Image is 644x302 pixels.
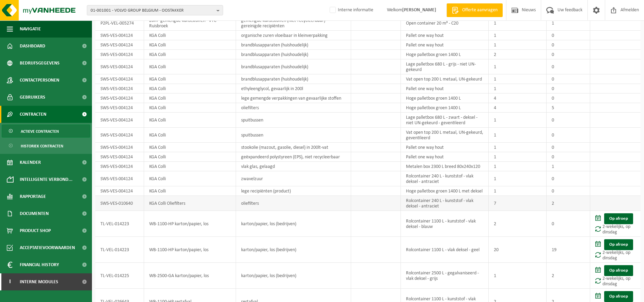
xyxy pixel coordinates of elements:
td: 19 [547,237,590,263]
td: 2-wekelijks, op dinsdag [590,237,641,263]
span: Gebruikers [20,89,45,106]
span: Rapportage [20,188,46,205]
td: organische zuren vloeibaar in kleinverpakking [236,31,351,40]
td: SWS-VES-004124 [95,162,144,171]
td: Lage palletbox 680 L - grijs - niet UN-gekeurd [401,59,489,74]
td: 0 [547,84,590,94]
td: SWS-VES-004124 [95,74,144,84]
a: Actieve contracten [2,125,90,138]
td: SWS-VES-004124 [95,59,144,74]
td: 0 [547,171,590,186]
span: Kalender [20,154,41,171]
td: Hoge palletbox groen 1400 L [401,94,489,103]
td: SWS-VES-004124 [95,94,144,103]
td: 1 [489,74,547,84]
td: WB-2500-GA karton/papier, los [144,263,236,289]
td: KGA Colli [144,59,236,74]
td: Hoge palletbox groen 1400 L [401,50,489,59]
td: 1 [489,84,547,94]
td: TL-VEL-014223 [95,237,144,263]
td: lege recipiënten (product) [236,186,351,196]
td: 1 [489,152,547,162]
span: Bedrijfsgegevens [20,55,60,72]
span: Documenten [20,205,49,222]
td: Pallet one way hout [401,31,489,40]
td: Pallet one way hout [401,40,489,50]
span: Financial History [20,256,59,273]
span: 01-001001 - VOLVO GROUP BELGIUM - OOSTAKKER [91,5,214,16]
td: Open container 20 m³ - C20 [401,16,489,31]
td: 1 [489,263,547,289]
button: 01-001001 - VOLVO GROUP BELGIUM - OOSTAKKER [87,5,223,15]
td: Lage palletbox 680 L - zwart - deksel - niet UN-gekeurd - geventileerd [401,113,489,128]
td: 0 [547,94,590,103]
td: vlak glas, gelaagd [236,162,351,171]
td: oliefilters [236,196,351,211]
td: 0 [547,128,590,143]
td: 0 [547,113,590,128]
td: Metalen box 2300 L breed 80x240x120 [401,162,489,171]
td: KGA Colli [144,152,236,162]
td: KGA Colli [144,84,236,94]
td: 5 [547,103,590,113]
td: Rolcontainer 2500 L - gegalvaniseerd - vlak deksel - grijs [401,263,489,289]
td: SWS-VES-010640 [95,196,144,211]
td: SWS-VES-004124 [95,113,144,128]
td: KGA Colli [144,113,236,128]
td: KGA Colli Oliefilters [144,196,236,211]
a: Op afroep [604,291,633,302]
td: 1 [547,162,590,171]
td: Rolcontainer 240 L - kunststof - vlak deksel - antraciet [401,171,489,186]
td: Hoge palletbox groen 1400 L met deksel [401,186,489,196]
td: brandblusapparaten (huishoudelijk) [236,59,351,74]
td: KGA Colli [144,40,236,50]
td: Vat open top 200 L metaal, UN-gekeurd, geventileerd [401,128,489,143]
td: 0 [547,186,590,196]
td: brandblusapparaten (huishoudelijk) [236,50,351,59]
span: Navigatie [20,20,41,38]
td: Vat open top 200 L metaal, UN-gekeurd [401,74,489,84]
td: lege gemengde verpakkingen van gevaarlijke stoffen [236,94,351,103]
td: 20 [489,237,547,263]
span: Product Shop [20,222,51,239]
td: KGA Colli [144,128,236,143]
span: I [7,273,13,290]
td: KGA Colli [144,103,236,113]
td: 1 [489,162,547,171]
td: P2PL-VEL-005274 [95,16,144,31]
td: SWS-VES-004124 [95,31,144,40]
td: 1 [489,16,547,31]
td: 2-wekelijks, op dinsdag [590,263,641,289]
td: 0 [547,50,590,59]
td: SWS-VES-004124 [95,143,144,152]
td: 1 [547,16,590,31]
td: KGA Colli [144,74,236,84]
td: geëxpandeerd polystyreen (EPS), niet recycleerbaar [236,152,351,162]
td: KGA Colli [144,186,236,196]
td: SWS-VES-004124 [95,128,144,143]
td: 1 [489,186,547,196]
span: Historiek contracten [21,140,63,153]
td: KGA Colli [144,94,236,103]
td: 0 [547,74,590,84]
td: Pallet one way hout [401,152,489,162]
td: KGA Colli [144,50,236,59]
span: Contracten [20,106,46,123]
td: SWS-VES-004124 [95,171,144,186]
td: SWS-VES-004124 [95,50,144,59]
td: 1 [489,143,547,152]
label: Interne informatie [328,5,373,15]
td: SWS-VES-004124 [95,84,144,94]
td: 4 [489,94,547,103]
td: Rolcontainer 240 L - kunststof - vlak deksel - antraciet [401,196,489,211]
td: KGA Colli [144,143,236,152]
td: brandblusapparaten (huishoudelijk) [236,40,351,50]
td: 1 [489,171,547,186]
td: karton/papier, los (bedrijven) [236,211,351,237]
td: 2 [489,50,547,59]
td: SWS-VES-004124 [95,152,144,162]
td: WB-1100-HP karton/papier, los [144,211,236,237]
td: 0 [547,59,590,74]
td: 7 [489,196,547,211]
td: TL-VEL-014225 [95,263,144,289]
